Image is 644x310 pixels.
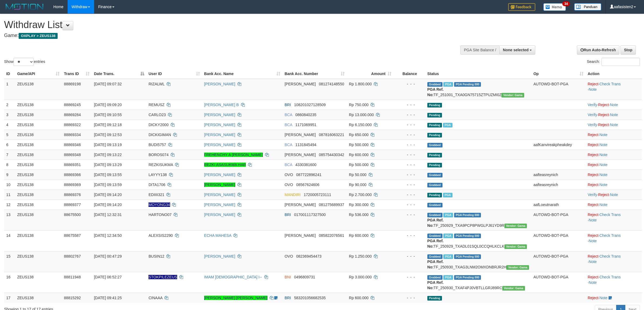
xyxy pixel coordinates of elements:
span: DICKIGIMAN [148,133,171,137]
td: AUTOWD-BOT-PGA [531,79,586,100]
td: 12 [4,200,15,210]
span: Pending [427,103,442,107]
span: Grabbed [427,203,442,207]
td: 7 [4,150,15,160]
a: [PERSON_NAME] [204,173,235,177]
span: Copy 0496809731 to clipboard [294,275,315,279]
span: REZKISUKMA [148,163,173,167]
td: TF_251001_TXA0GN75715ZTPUZMI0Z [425,79,531,100]
b: PGA Ref. No: [427,87,444,97]
th: User ID: activate to sort column ascending [146,69,202,79]
span: Vendor URL: https://trx31.1velocity.biz [504,244,527,249]
td: 1 [4,79,15,100]
span: Rp 650.000 [349,133,368,137]
td: ZEUS138 [15,150,62,160]
a: Note [599,133,607,137]
span: None selected [503,48,529,52]
span: [DATE] 09:13:19 [94,143,121,147]
span: [PERSON_NAME] [285,203,316,207]
td: · [586,180,642,190]
a: Reject [588,143,599,147]
span: Copy 082369454473 to clipboard [296,254,321,258]
span: 88869348 [64,153,81,157]
img: panduan.png [574,3,601,11]
td: 15 [4,251,15,272]
td: · · [586,230,642,251]
td: ZEUS138 [15,160,62,170]
span: [DATE] 09:14:20 [94,203,121,207]
div: - - - [396,162,423,167]
select: Showentries [14,58,34,66]
span: [PERSON_NAME] [285,233,316,238]
a: Note [589,218,597,222]
span: PGA Pending [454,254,481,259]
span: OVO [285,183,293,187]
span: DICKY2000 [148,123,169,127]
span: DITA1706 [148,183,165,187]
input: Search: [602,58,640,66]
th: Bank Acc. Number: activate to sort column ascending [282,69,347,79]
span: Pending [427,133,442,137]
a: [PERSON_NAME] [PERSON_NAME] [204,296,267,300]
span: Copy 087816063221 to clipboard [319,133,344,137]
div: - - - [396,172,423,177]
span: 88869376 [64,193,81,197]
td: 4 [4,120,15,130]
span: [DATE] 09:10:55 [94,113,121,117]
span: OXPLAY > ZEUS138 [19,33,58,39]
span: [DATE] 00:47:29 [94,254,121,258]
div: - - - [396,81,423,87]
span: Pending [427,113,442,117]
td: TF_250929_TXA9PCP8PWGLPJ61YD9R [425,210,531,230]
span: Grabbed [427,143,442,147]
span: Rp 600.000 [349,233,368,238]
span: BRI [285,103,291,107]
span: Copy 085754430342 to clipboard [319,153,344,157]
b: PGA Ref. No: [427,260,444,269]
div: - - - [396,182,423,187]
a: Note [599,183,607,187]
a: Reject [598,193,609,197]
td: · · [586,110,642,120]
span: Marked by aafpengsreynich [443,234,453,238]
span: Copy 1720005723111 to clipboard [304,193,331,197]
div: - - - [396,152,423,157]
span: 88869346 [64,143,81,147]
span: [DATE] 09:12:53 [94,133,121,137]
span: [DATE] 09:13:55 [94,173,121,177]
span: 88869198 [64,82,81,86]
a: [PERSON_NAME] B [204,103,239,107]
span: Copy 108201027128509 to clipboard [294,103,326,107]
span: Copy 0860840235 to clipboard [295,113,316,117]
button: None selected [499,45,535,55]
label: Search: [587,58,640,66]
img: Feedback.jpg [508,3,535,11]
a: Reject [588,163,599,167]
span: Rp 3.000.000 [349,275,372,279]
span: Vendor URL: https://trx31.1velocity.biz [506,265,529,270]
td: aafKanvireakpheakdey [531,140,586,150]
a: ECHA MAHESA [204,233,231,238]
span: 88811948 [64,275,81,279]
span: PGA Pending [454,213,481,217]
a: Reject [588,133,599,137]
a: Reject [588,296,599,300]
td: TF_250930_TXAF4PJ0VBTLLGRJ89RC [425,272,531,293]
span: [DATE] 06:52:27 [94,275,121,279]
span: BNI [285,275,291,279]
td: · [586,170,642,180]
span: Copy 017001117327500 to clipboard [294,213,326,217]
td: AUTOWD-BOT-PGA [531,210,586,230]
span: Rp 90.000 [349,183,366,187]
span: 88869377 [64,203,81,207]
td: ZEUS138 [15,130,62,140]
span: OVO [285,173,293,177]
a: Note [599,296,607,300]
td: · [586,130,642,140]
span: BRI [285,213,291,217]
td: · · [586,210,642,230]
th: Action [586,69,642,79]
td: 3 [4,110,15,120]
div: - - - [396,233,423,238]
span: Copy 081274148550 to clipboard [319,82,344,86]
